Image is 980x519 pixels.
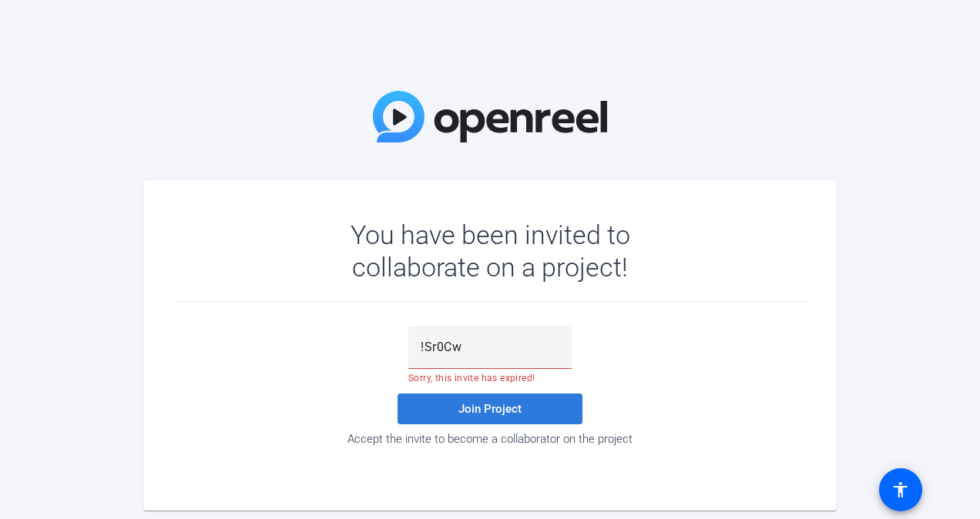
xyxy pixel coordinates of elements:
div: Accept the invite to become a collaborator on the project [174,432,806,446]
mat-icon: accessibility [891,480,910,499]
img: OpenReel Logo [373,91,607,142]
mat-error: Sorry, this invite has expired! [408,369,572,383]
span: Join Project [458,402,522,416]
button: Join Project [398,393,582,424]
input: Password [421,338,559,357]
div: You have been invited to collaborate on a project! [306,219,675,283]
